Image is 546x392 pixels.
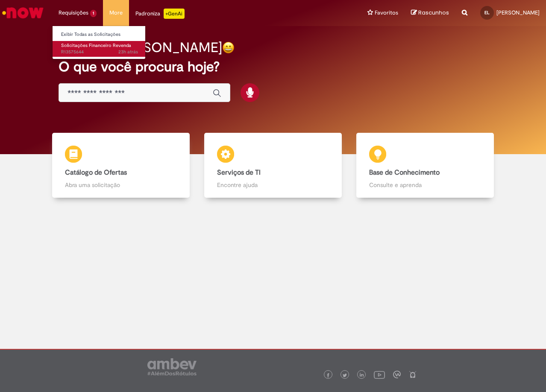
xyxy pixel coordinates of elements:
img: happy-face.png [222,41,235,54]
span: Favoritos [375,9,398,17]
img: logo_footer_twitter.png [343,373,347,377]
b: Catálogo de Ofertas [65,168,127,177]
span: [PERSON_NAME] [496,9,540,16]
span: 23h atrás [118,49,138,55]
a: Rascunhos [411,9,449,17]
span: Solicitações Financeiro Revenda [61,42,131,49]
img: logo_footer_naosei.png [409,371,417,378]
img: ServiceNow [1,4,45,21]
h2: O que você procura hoje? [59,59,487,74]
p: Encontre ajuda [217,181,329,189]
a: Aberto R13575644 : Solicitações Financeiro Revenda [53,41,147,57]
a: Serviços de TI Encontre ajuda [197,133,349,198]
span: R13575644 [61,49,138,56]
p: Abra uma solicitação [65,181,176,189]
img: logo_footer_facebook.png [326,373,330,377]
b: Serviços de TI [217,168,261,177]
img: logo_footer_linkedin.png [360,373,364,378]
a: Exibir Todas as Solicitações [53,30,147,39]
span: Rascunhos [418,9,449,17]
span: Requisições [59,9,88,17]
p: +GenAi [164,9,185,19]
span: More [109,9,123,17]
span: EL [484,10,490,15]
img: logo_footer_workplace.png [393,371,401,378]
time: 29/09/2025 10:18:58 [118,49,138,55]
p: Consulte e aprenda [369,181,481,189]
a: Catálogo de Ofertas Abra uma solicitação [45,133,197,198]
span: 1 [90,10,97,17]
b: Base de Conhecimento [369,168,440,177]
img: logo_footer_youtube.png [374,369,385,380]
img: logo_footer_ambev_rotulo_gray.png [147,358,197,375]
div: Padroniza [135,9,185,19]
ul: Requisições [52,26,146,59]
a: Base de Conhecimento Consulte e aprenda [349,133,501,198]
